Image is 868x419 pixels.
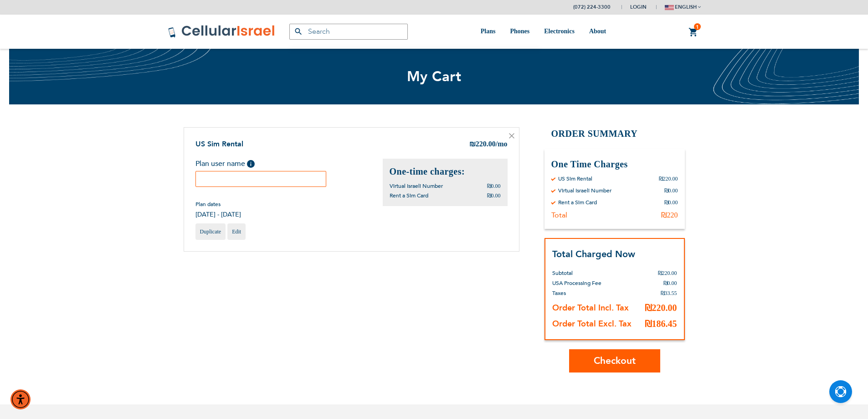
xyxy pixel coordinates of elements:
span: Phones [510,28,529,35]
span: ₪0.00 [663,280,677,286]
th: Subtotal [552,261,641,278]
a: Electronics [544,15,575,49]
span: ₪220.00 [645,303,677,313]
div: ₪0.00 [664,187,678,194]
a: 1 [688,27,699,38]
span: Edit [232,228,241,235]
span: 1 [696,23,699,31]
div: ₪220 [661,211,678,220]
span: ₪ [469,140,476,150]
span: /mo [496,140,508,148]
div: Total [551,211,567,220]
a: (072) 224-3300 [573,4,611,10]
div: Virtual Israeli Number [558,187,611,194]
h3: One Time Charges [551,158,678,171]
div: 220.00 [469,139,508,150]
a: US Sim Rental [195,139,243,149]
button: Checkout [569,349,660,372]
div: US Sim Rental [558,175,592,182]
strong: Order Total Incl. Tax [552,302,629,314]
span: Plans [481,28,496,35]
a: Edit [227,223,246,240]
span: Duplicate [200,228,221,235]
div: Rent a Sim Card [558,199,597,206]
div: Accessibility Menu [10,389,31,409]
img: Cellular Israel Logo [168,25,276,38]
span: ₪0.00 [487,192,501,199]
span: ₪33.55 [661,290,677,296]
span: Electronics [544,28,575,35]
span: Virtual Israeli Number [390,182,443,190]
span: ₪220.00 [658,270,677,276]
a: Plans [481,15,496,49]
span: Rent a Sim Card [390,192,428,199]
span: [DATE] - [DATE] [195,210,241,219]
h2: Order Summary [544,127,685,140]
strong: Total Charged Now [552,248,635,260]
a: Duplicate [195,223,226,240]
span: ₪0.00 [487,183,501,189]
img: english [665,5,674,10]
h2: One-time charges: [390,166,501,178]
div: ₪220.00 [659,175,678,182]
a: About [589,15,606,49]
span: Login [630,4,647,10]
button: english [665,0,701,14]
span: About [589,28,606,35]
span: Plan user name [195,159,245,169]
div: ₪0.00 [664,199,678,206]
span: ₪186.45 [645,319,677,329]
span: Plan dates [195,201,241,208]
span: Help [247,160,255,168]
a: Phones [510,15,529,49]
strong: Order Total Excl. Tax [552,318,632,330]
th: Taxes [552,288,641,298]
span: Checkout [594,354,636,367]
input: Search [289,24,408,40]
span: My Cart [407,67,462,86]
span: USA Processing Fee [552,279,601,287]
